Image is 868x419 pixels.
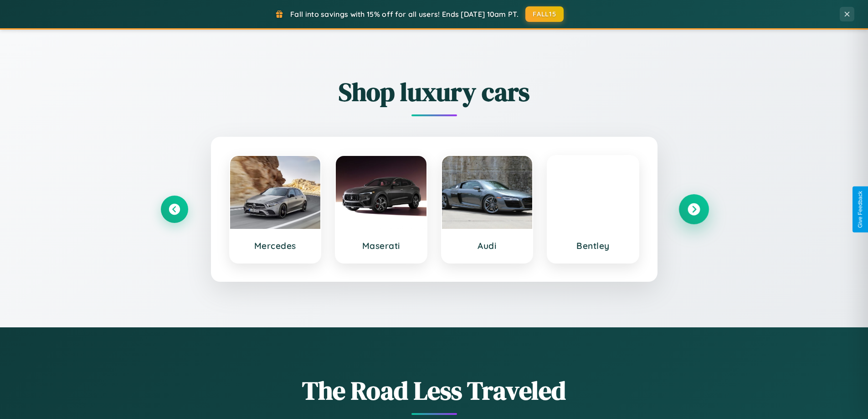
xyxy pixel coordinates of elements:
h1: The Road Less Traveled [161,373,708,408]
h3: Mercedes [239,240,312,251]
button: FALL15 [525,6,564,22]
h3: Bentley [557,240,629,251]
h3: Maserati [345,240,417,251]
span: Fall into savings with 15% off for all users! Ends [DATE] 10am PT. [290,10,519,19]
h3: Audi [451,240,524,251]
h2: Shop luxury cars [161,74,708,109]
div: Give Feedback [857,191,863,228]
